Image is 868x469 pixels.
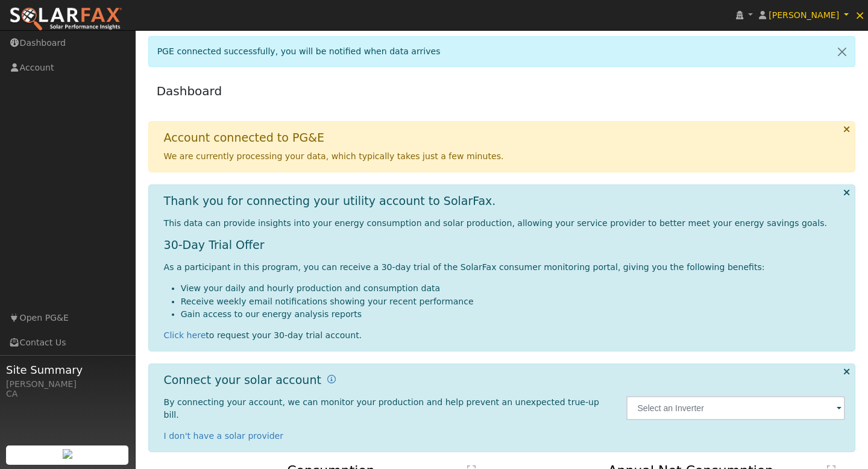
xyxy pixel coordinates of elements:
a: I don't have a solar provider [164,431,284,441]
span: [PERSON_NAME] [769,10,839,20]
span: Site Summary [6,362,129,378]
h1: Connect your solar account [164,373,321,387]
div: to request your 30-day trial account. [164,329,846,342]
img: retrieve [63,449,72,459]
span: This data can provide insights into your energy consumption and solar production, allowing your s... [164,218,827,228]
div: CA [6,388,129,400]
li: View your daily and hourly production and consumption data [181,282,846,295]
p: As a participant in this program, you can receive a 30-day trial of the SolarFax consumer monitor... [164,261,846,274]
a: Close [829,37,855,66]
input: Select an Inverter [626,396,845,420]
h1: Thank you for connecting your utility account to SolarFax. [164,194,496,208]
h1: 30-Day Trial Offer [164,238,846,252]
span: We are currently processing your data, which typically takes just a few minutes. [164,151,504,161]
a: Dashboard [157,84,222,98]
h1: Account connected to PG&E [164,131,324,145]
img: SolarFax [9,7,122,32]
li: Receive weekly email notifications showing your recent performance [181,295,846,308]
span: By connecting your account, we can monitor your production and help prevent an unexpected true-up... [164,397,599,420]
li: Gain access to our energy analysis reports [181,308,846,321]
span: × [855,8,865,22]
div: PGE connected successfully, you will be notified when data arrives [148,36,856,67]
a: Click here [164,330,206,340]
div: [PERSON_NAME] [6,378,129,391]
